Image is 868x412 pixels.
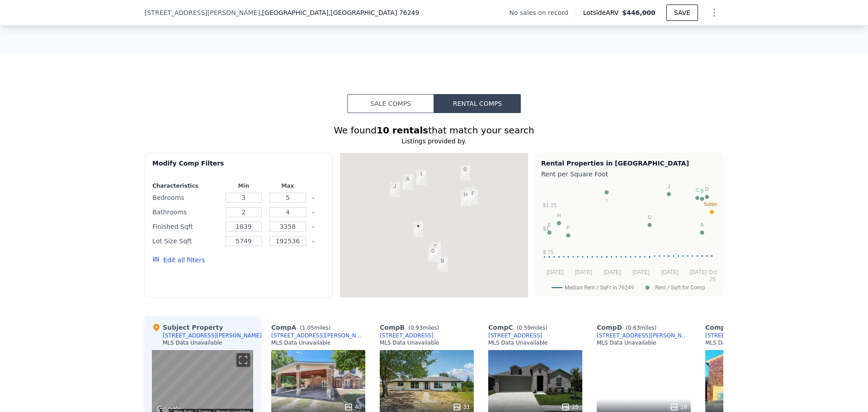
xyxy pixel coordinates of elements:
text: B [700,188,703,194]
button: Rental Comps [434,94,521,113]
div: MLS Data Unavailable [488,339,548,346]
svg: A chart. [541,180,717,294]
button: Edit all filters [152,256,205,265]
span: 0.93 [410,325,423,331]
a: [STREET_ADDRESS] [705,332,759,339]
text: Subject [703,201,720,207]
text: [DATE] [547,269,564,275]
a: [STREET_ADDRESS] [488,332,542,339]
text: $1.25 [543,202,557,208]
text: [DATE] [632,269,650,275]
button: Toggle fullscreen view [236,353,250,367]
span: ( miles) [513,325,551,331]
div: Subject Property [152,323,223,332]
div: 25 [561,403,579,412]
div: 435 S 2nd St [390,182,400,197]
text: E [548,222,551,227]
text: Rent / Sqft for Comp [655,284,705,291]
text: 25 [710,276,716,283]
span: Lotside ARV [583,8,622,17]
a: [STREET_ADDRESS][PERSON_NAME] [597,332,691,339]
span: 0.63 [628,325,640,331]
div: 28 [670,403,687,412]
div: 1609 Cansler Drive [428,246,438,262]
div: Comp B [380,323,443,332]
div: MLS Data Unavailable [705,339,765,346]
span: , [GEOGRAPHIC_DATA] 76249 [329,9,420,16]
span: [STREET_ADDRESS][PERSON_NAME] [145,8,260,17]
text: Median Rent / SqFt in 76249 [565,284,634,291]
text: F [567,225,570,230]
text: $1 [543,226,549,232]
text: H [557,213,561,218]
div: 321 Chisholm Trl [461,190,471,206]
div: 31 [453,403,470,412]
div: 6124 Jackson Rd [413,222,423,237]
div: Characteristics [152,182,220,189]
div: 1620 Santa Fe Trl [465,188,475,203]
text: [DATE] [690,269,707,275]
div: Comp A [271,323,334,332]
span: ( miles) [296,325,334,331]
text: [DATE] [661,269,679,275]
div: Bedrooms [152,191,220,204]
div: Comp D [597,323,660,332]
div: 1628 Alberque Drive [431,242,441,257]
div: 3318 Camden Creek Rd [460,165,470,180]
div: Comp E [705,323,768,332]
div: 1629 Dream Catcher Way [468,189,478,204]
text: G [648,214,652,220]
div: 322 E Lloyd St [416,170,426,185]
div: Comp C [488,323,551,332]
button: Clear [311,196,315,200]
span: 1.05 [302,325,314,331]
div: 102 E Britton St [403,175,413,190]
a: [STREET_ADDRESS][PERSON_NAME] [271,332,365,339]
button: Clear [311,211,315,214]
div: Rental Properties in [GEOGRAPHIC_DATA] [541,159,717,168]
span: , [GEOGRAPHIC_DATA] [260,8,419,17]
div: Lot Size Sqft [152,235,220,247]
div: We found that match your search [145,124,723,137]
button: SAVE [666,5,698,21]
div: Bathrooms [152,206,220,218]
text: D [705,186,709,192]
span: $446,000 [622,9,656,16]
span: 0.59 [519,325,531,331]
text: J [668,184,670,189]
text: [DATE] [575,269,592,275]
text: Oct [708,269,717,275]
span: ( miles) [622,325,660,331]
div: Min [223,182,264,189]
span: ( miles) [405,325,443,331]
div: 1222 Golden Hoof Drive [438,256,448,272]
text: C [696,187,699,193]
div: [STREET_ADDRESS][PERSON_NAME] [163,332,262,339]
div: MLS Data Unavailable [597,339,656,346]
div: 40 [344,403,362,412]
text: I [606,198,607,203]
text: $.75 [543,249,554,256]
div: MLS Data Unavailable [163,339,222,346]
div: Rent per Square Foot [541,168,717,180]
button: Clear [311,240,315,243]
button: Show Options [705,4,723,22]
div: Modify Comp Filters [152,159,325,175]
text: A [700,222,704,227]
div: Finished Sqft [152,220,220,233]
button: Clear [311,225,315,229]
text: [DATE] [604,269,621,275]
div: Max [268,182,308,189]
a: [STREET_ADDRESS] [380,332,434,339]
div: No sales on record [509,8,576,17]
button: Sale Comps [347,94,434,113]
div: MLS Data Unavailable [271,339,331,346]
strong: 10 rentals [377,125,428,136]
div: Listings provided by . [145,137,723,146]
